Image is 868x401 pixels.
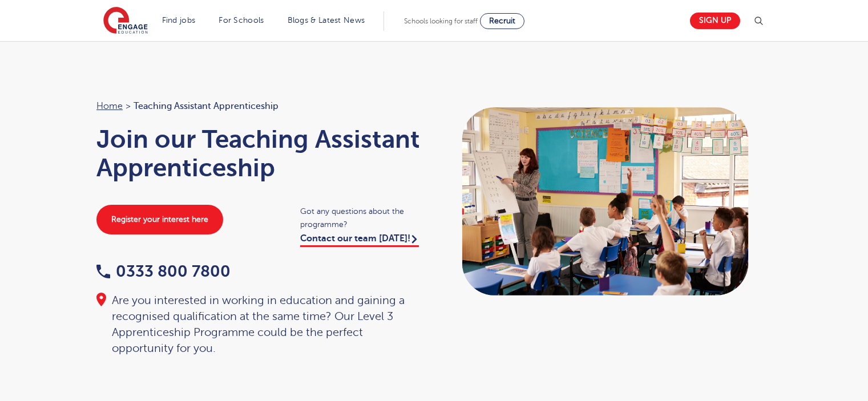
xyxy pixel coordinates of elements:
a: Contact our team [DATE]! [300,233,419,247]
a: 0333 800 7800 [96,262,231,280]
a: Find jobs [162,16,196,25]
h1: Join our Teaching Assistant Apprenticeship [96,125,423,182]
a: For Schools [219,16,264,25]
span: Schools looking for staff [404,17,478,25]
a: Register your interest here [96,205,223,234]
span: Recruit [489,17,515,25]
span: > [126,101,131,111]
span: Got any questions about the programme? [300,205,423,231]
img: Engage Education [103,7,148,35]
a: Recruit [480,13,524,29]
div: Are you interested in working in education and gaining a recognised qualification at the same tim... [96,293,423,357]
a: Blogs & Latest News [288,16,365,25]
nav: breadcrumb [96,99,423,114]
span: Teaching Assistant Apprenticeship [134,99,278,114]
a: Sign up [690,13,740,29]
a: Home [96,101,123,111]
